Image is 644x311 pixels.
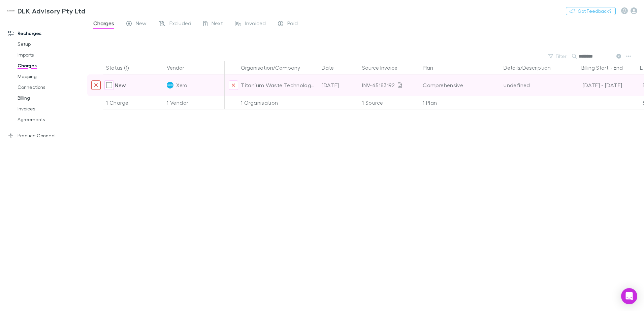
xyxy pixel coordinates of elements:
div: - [564,61,630,74]
a: Connections [11,82,91,93]
a: Mapping [11,71,91,82]
span: New [115,82,126,88]
div: Open Intercom Messenger [621,288,637,304]
h3: DLK Advisory Pty Ltd [18,7,85,15]
div: INV-45183192 [362,74,417,96]
a: Recharges [1,28,91,39]
a: Imports [11,49,91,60]
div: [DATE] [319,74,359,96]
button: Vendor [167,61,192,74]
span: New [136,20,147,29]
a: Invoices [11,103,91,114]
button: End [614,61,623,74]
a: Practice Connect [1,130,91,141]
button: Exclude organization from vendor [229,80,238,90]
button: Billing Start [581,61,609,74]
button: Organisation/Company [241,61,308,74]
button: Got Feedback? [566,7,616,15]
a: Agreements [11,114,91,125]
div: [DATE] - [DATE] [564,74,622,96]
button: Details/Description [504,61,559,74]
img: DLK Advisory Pty Ltd's Logo [7,7,15,15]
span: Invoiced [245,20,266,29]
button: Exclude charge [91,80,101,90]
span: Charges [93,20,114,29]
a: DLK Advisory Pty Ltd [3,3,89,19]
a: Billing [11,93,91,103]
div: Titanium Waste Technology Ltd [241,74,316,96]
span: Xero [176,74,187,96]
div: 1 Plan [420,96,501,109]
button: Status (1) [106,61,137,74]
button: Source Invoice [362,61,406,74]
div: Comprehensive [423,74,498,96]
div: 1 Vendor [164,96,225,109]
div: 1 Source [359,96,420,109]
div: 1 Charge [103,96,164,109]
span: Paid [287,20,298,29]
button: Filter [545,52,571,60]
a: Setup [11,39,91,49]
div: undefined [504,74,559,96]
span: Next [212,20,223,29]
button: Date [322,61,342,74]
div: 1 Organisation [238,96,319,109]
img: Xero's Logo [167,82,173,89]
a: Charges [11,60,91,71]
span: Excluded [169,20,191,29]
button: Plan [423,61,441,74]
